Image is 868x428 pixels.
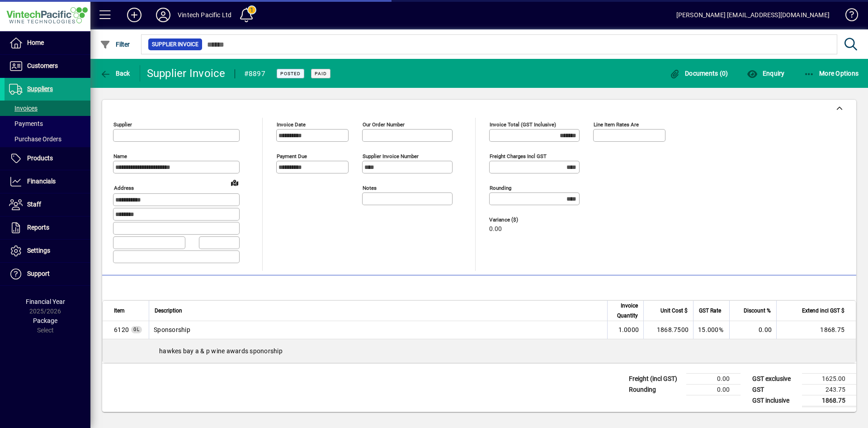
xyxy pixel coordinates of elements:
span: More Options [804,70,859,77]
td: 0.00 [729,321,776,339]
td: Sponsorship [149,321,607,339]
mat-label: Invoice Total (GST inclusive) [490,121,556,128]
td: 0.00 [686,384,741,395]
span: Description [155,306,182,316]
mat-label: Freight charges incl GST [490,153,547,159]
div: Vintech Pacific Ltd [178,8,231,22]
span: Financial Year [26,298,65,305]
span: 0.00 [489,226,502,233]
span: Customers [27,62,58,69]
span: Extend incl GST $ [802,306,844,316]
span: Back [100,70,130,77]
div: Supplier Invoice [147,66,226,81]
td: GST exclusive [748,373,802,384]
app-page-header-button: Back [90,65,140,82]
div: #8897 [244,67,265,81]
span: Posted [280,71,301,77]
span: Supplier Invoice [152,40,198,49]
a: Staff [5,193,90,216]
span: Item [114,306,125,316]
button: More Options [802,65,861,82]
a: Reports [5,216,90,239]
td: 0.00 [686,373,741,384]
td: 1868.7500 [643,321,693,339]
button: Add [120,7,149,23]
td: 15.000% [693,321,729,339]
span: Reports [27,224,49,231]
td: 243.75 [802,384,856,395]
button: Profile [149,7,178,23]
span: Filter [100,41,130,48]
span: Variance ($) [489,217,543,223]
button: Back [98,65,132,82]
td: Rounding [624,384,686,395]
span: Package [33,317,57,324]
mat-label: Notes [363,185,377,191]
td: 1.0000 [607,321,643,339]
td: Freight (incl GST) [624,373,686,384]
div: [PERSON_NAME] [EMAIL_ADDRESS][DOMAIN_NAME] [676,8,830,22]
mat-label: Name [113,153,127,159]
mat-label: Our order number [363,121,405,128]
a: Financials [5,170,90,193]
span: Suppliers [27,85,53,92]
a: Settings [5,240,90,262]
mat-label: Supplier [113,121,132,128]
span: SPONSORSHIP [114,325,129,334]
span: Settings [27,247,50,254]
span: Payments [9,120,43,127]
span: Invoice Quantity [613,301,638,321]
span: GST Rate [699,306,721,316]
span: Documents (0) [670,70,728,77]
span: Staff [27,201,41,208]
mat-label: Supplier invoice number [363,153,419,159]
span: Financials [27,178,56,185]
span: Purchase Orders [9,135,61,143]
mat-label: Invoice date [277,121,306,128]
span: Unit Cost $ [660,306,688,316]
a: Knowledge Base [839,2,857,31]
span: Invoices [9,105,38,112]
a: Invoices [5,101,90,116]
a: Home [5,32,90,54]
span: Discount % [744,306,771,316]
mat-label: Rounding [490,185,511,191]
td: 1868.75 [776,321,856,339]
td: 1625.00 [802,373,856,384]
td: GST inclusive [748,395,802,406]
mat-label: Payment due [277,153,307,159]
a: Payments [5,116,90,131]
button: Documents (0) [667,65,731,82]
span: Products [27,154,53,162]
a: Purchase Orders [5,131,90,147]
div: hawkes bay a & p wine awards sponorship [103,339,856,363]
a: Support [5,263,90,285]
span: Support [27,270,50,277]
mat-label: Line item rates are [594,121,639,128]
a: Products [5,147,90,170]
button: Filter [98,36,132,53]
a: View on map [227,175,242,190]
a: Customers [5,55,90,77]
span: Paid [315,71,327,77]
button: Enquiry [745,65,787,82]
td: 1868.75 [802,395,856,406]
td: GST [748,384,802,395]
span: Enquiry [747,70,784,77]
span: GL [133,327,140,332]
span: Home [27,39,44,46]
